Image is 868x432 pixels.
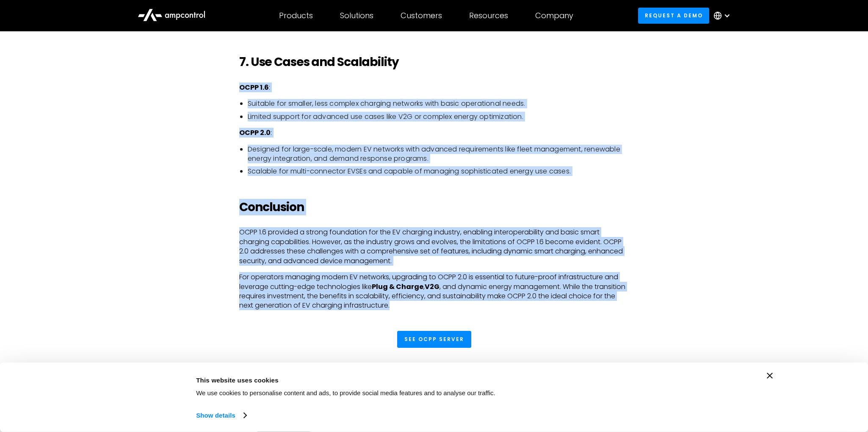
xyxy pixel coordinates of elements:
[372,282,423,292] strong: Plug & Charge
[340,11,373,20] div: Solutions
[279,11,313,20] div: Products
[239,128,271,138] strong: OCPP 2.0
[630,373,751,397] button: Okay
[469,11,508,20] div: Resources
[239,83,269,92] strong: OCPP 1.6
[239,272,629,311] p: For operators managing modern EV networks, upgrading to OCPP 2.0 is essential to future-proof inf...
[239,228,629,266] p: OCPP 1.6 provided a strong foundation for the EV charging industry, enabling interoperability and...
[401,11,442,20] div: Customers
[248,167,629,176] li: Scalable for multi-connector EVSEs and capable of managing sophisticated energy use cases.
[248,99,629,108] li: Suitable for smaller, less complex charging networks with basic operational needs.
[535,11,573,20] div: Company
[397,331,471,348] a: See OCPP Server
[239,128,629,138] p: :
[425,282,440,292] strong: V2G
[638,8,709,23] a: Request a demo
[248,145,629,164] li: Designed for large-scale, modern EV networks with advanced requirements like fleet management, re...
[196,389,495,396] span: We use cookies to personalise content and ads, to provide social media features and to analyse ou...
[239,54,399,70] strong: 7. Use Cases and Scalability
[239,199,304,215] strong: Conclusion
[248,112,629,121] li: Limited support for advanced use cases like V2G or complex energy optimization.
[767,373,773,379] button: Close banner
[239,83,629,92] p: :
[196,409,246,422] a: Show details
[196,375,611,385] div: This website uses cookies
